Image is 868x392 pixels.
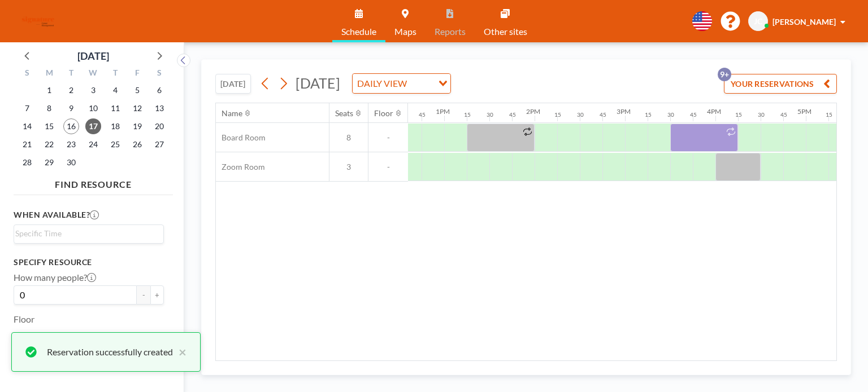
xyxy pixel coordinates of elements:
div: T [104,67,126,81]
div: 30 [487,111,493,118]
span: Sunday, September 7, 2025 [19,100,35,116]
div: Floor [374,108,393,118]
span: Thursday, September 4, 2025 [107,82,123,98]
span: Saturday, September 27, 2025 [151,136,167,152]
div: Search for option [353,74,450,93]
div: 5PM [797,107,811,116]
button: YOUR RESERVATIONS9+ [724,74,837,94]
span: Wednesday, September 10, 2025 [85,100,101,116]
div: 45 [690,111,697,118]
span: Wednesday, September 17, 2025 [85,118,101,134]
span: Sunday, September 21, 2025 [19,136,35,152]
label: How many people? [14,272,96,283]
span: Monday, September 22, 2025 [41,136,57,152]
div: M [38,67,60,81]
h4: FIND RESOURCE [14,174,173,190]
span: Tuesday, September 9, 2025 [63,100,79,116]
label: Floor [14,314,34,325]
span: Schedule [341,27,376,36]
span: Monday, September 8, 2025 [41,100,57,116]
div: 45 [509,111,516,118]
div: Seats [335,108,353,118]
span: Friday, September 19, 2025 [129,118,145,134]
span: 8 [329,133,368,143]
div: [DATE] [77,48,109,64]
span: Friday, September 12, 2025 [129,100,145,116]
span: Saturday, September 13, 2025 [151,100,167,116]
span: Thursday, September 25, 2025 [107,136,123,152]
div: S [16,67,38,81]
div: 45 [600,111,606,118]
div: 15 [554,111,561,118]
p: 9+ [718,68,731,81]
div: 15 [645,111,652,118]
span: Monday, September 29, 2025 [41,155,57,170]
div: Search for option [14,225,163,242]
button: [DATE] [215,74,251,94]
div: 45 [419,111,426,118]
div: F [126,67,148,81]
span: Tuesday, September 23, 2025 [63,136,79,152]
div: 15 [735,111,742,118]
div: Name [222,108,242,118]
div: 30 [577,111,584,118]
span: Tuesday, September 30, 2025 [63,155,79,170]
div: 45 [780,111,787,118]
h3: Specify resource [14,257,164,267]
div: T [60,67,83,81]
span: Sunday, September 28, 2025 [19,155,35,170]
div: 1PM [436,107,450,116]
div: W [83,67,105,81]
span: - [368,162,408,172]
div: 30 [667,111,674,118]
span: Saturday, September 6, 2025 [151,82,167,98]
span: Thursday, September 18, 2025 [107,118,123,134]
span: Zoom Room [216,162,265,172]
span: Saturday, September 20, 2025 [151,118,167,134]
div: 15 [826,111,832,118]
span: 3 [329,162,368,172]
button: - [137,285,150,305]
img: organization-logo [18,10,58,33]
div: 2PM [526,107,540,116]
div: 4PM [707,107,721,116]
span: Maps [394,27,416,36]
span: Other sites [484,27,527,36]
span: JC [754,16,762,27]
div: 15 [464,111,471,118]
span: [DATE] [296,74,340,91]
input: Search for option [15,227,157,240]
span: Board Room [216,133,266,143]
span: Monday, September 15, 2025 [41,118,57,134]
span: Reports [435,27,466,36]
span: - [368,133,408,143]
span: Tuesday, September 16, 2025 [63,118,79,134]
span: Wednesday, September 24, 2025 [85,136,101,152]
span: DAILY VIEW [355,76,409,91]
span: [PERSON_NAME] [772,17,836,27]
span: Monday, September 1, 2025 [41,82,57,98]
span: Tuesday, September 2, 2025 [63,82,79,98]
span: Sunday, September 14, 2025 [19,118,35,134]
div: Reservation successfully created [47,345,173,359]
button: + [150,285,164,305]
span: Friday, September 5, 2025 [129,82,145,98]
div: 3PM [617,107,631,116]
div: S [148,67,170,81]
input: Search for option [410,76,432,91]
span: Friday, September 26, 2025 [129,136,145,152]
span: Thursday, September 11, 2025 [107,100,123,116]
div: 30 [758,111,765,118]
button: close [173,345,186,359]
span: Wednesday, September 3, 2025 [85,82,101,98]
